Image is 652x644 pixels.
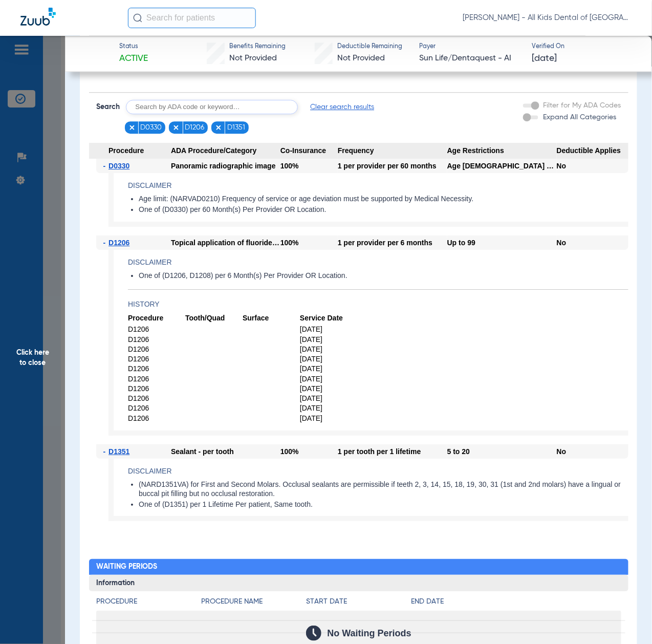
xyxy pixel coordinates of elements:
h4: Disclaimer [128,180,628,191]
img: Calendar [306,626,321,641]
div: Sealant - per tooth [171,444,280,459]
span: D1206 [128,354,185,364]
span: [DATE] [300,394,357,403]
span: [DATE] [300,335,357,345]
span: Search [96,102,120,112]
li: One of (D0330) per 60 Month(s) Per Provider OR Location. [139,205,628,214]
span: [DATE] [300,325,357,334]
div: No [557,159,628,173]
input: Search by ADA code or keyword… [126,100,298,114]
span: Not Provided [229,54,277,62]
div: Topical application of fluoride varnish [171,235,280,250]
img: x.svg [215,124,222,131]
span: Frequency [338,143,447,159]
span: D1351 [227,122,245,133]
span: D1206 [128,345,185,354]
h4: History [128,299,628,310]
h2: Waiting Periods [89,559,628,575]
span: D1206 [128,403,185,413]
span: D1206 [108,239,129,247]
span: D1351 [108,447,129,456]
span: Procedure [89,143,171,159]
div: Age [DEMOGRAPHIC_DATA] and older [447,159,557,173]
div: Panoramic radiographic image [171,159,280,173]
span: Sun Life/Dentaquest - AI [419,52,523,65]
span: Deductible Remaining [337,42,402,52]
h3: Information [89,575,628,591]
input: Search for patients [128,8,256,28]
h4: End Date [411,596,621,607]
h4: Procedure Name [201,596,306,607]
span: ADA Procedure/Category [171,143,280,159]
h4: Disclaimer [128,257,628,268]
span: [DATE] [300,414,357,423]
li: Age limit: (NARVAD0210) Frequency of service or age deviation must be supported by Medical Necess... [139,195,628,204]
span: [DATE] [300,345,357,354]
label: Filter for My ADA Codes [541,100,621,111]
span: Deductible Applies [557,143,628,159]
div: No [557,235,628,250]
span: Age Restrictions [447,143,557,159]
span: [DATE] [300,384,357,394]
span: Expand All Categories [544,114,617,121]
span: Co-Insurance [280,143,338,159]
span: Payer [419,42,523,52]
span: Active [119,52,148,65]
li: One of (D1206, D1208) per 6 Month(s) Per Provider OR Location. [139,271,628,281]
div: No [557,444,628,459]
div: 100% [280,159,338,173]
span: D1206 [128,414,185,423]
span: D1206 [128,384,185,394]
span: [DATE] [532,52,557,65]
span: D1206 [128,325,185,334]
span: No Waiting Periods [328,628,411,638]
span: Clear search results [310,102,374,112]
span: Benefits Remaining [229,42,286,52]
div: Up to 99 [447,235,557,250]
span: - [103,444,109,459]
div: 1 per provider per 6 months [338,235,447,250]
span: Tooth/Quad [185,313,243,323]
span: [PERSON_NAME] - All Kids Dental of [GEOGRAPHIC_DATA] [463,13,632,23]
span: [DATE] [300,403,357,413]
li: (NARD1351VA) for First and Second Molars. Occlusal sealants are permissible if teeth 2, 3, 14, 15... [139,480,628,498]
span: D0330 [108,162,129,170]
div: 100% [280,235,338,250]
span: [DATE] [300,374,357,384]
span: Status [119,42,148,52]
h4: Procedure [96,596,201,607]
img: x.svg [172,124,180,131]
div: 1 per tooth per 1 lifetime [338,444,447,459]
app-breakdown-title: End Date [411,596,621,611]
span: D1206 [185,122,204,133]
img: Search Icon [133,13,142,23]
span: Procedure [128,313,185,323]
img: x.svg [128,124,136,131]
span: Not Provided [337,54,385,62]
span: D0330 [140,122,162,133]
span: - [103,159,109,173]
div: 1 per provider per 60 months [338,159,447,173]
iframe: Chat Widget [601,595,652,644]
span: D1206 [128,394,185,403]
img: Zuub Logo [20,8,56,26]
span: - [103,235,109,250]
span: [DATE] [300,354,357,364]
span: D1206 [128,364,185,374]
span: Verified On [532,42,635,52]
app-breakdown-title: Disclaimer [128,466,628,477]
span: D1206 [128,374,185,384]
app-breakdown-title: Procedure [96,596,201,611]
span: [DATE] [300,364,357,374]
div: 5 to 20 [447,444,557,459]
span: Service Date [300,313,357,323]
h4: Start Date [306,596,411,607]
li: One of (D1351) per 1 Lifetime Per patient, Same tooth. [139,500,628,509]
app-breakdown-title: Start Date [306,596,411,611]
app-breakdown-title: Procedure Name [201,596,306,611]
span: D1206 [128,335,185,345]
